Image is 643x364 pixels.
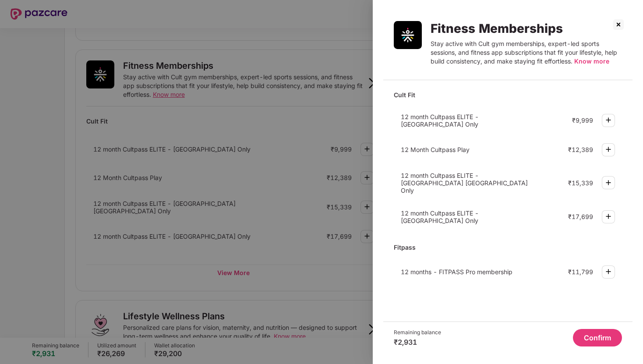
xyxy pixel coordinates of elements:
[603,144,614,155] img: svg+xml;base64,PHN2ZyBpZD0iUGx1cy0zMngzMiIgeG1sbnM9Imh0dHA6Ly93d3cudzMub3JnLzIwMDAvc3ZnIiB3aWR0aD...
[401,209,479,224] span: 12 month Cultpass ELITE - [GEOGRAPHIC_DATA] Only
[401,146,470,153] span: 12 Month Cultpass Play
[603,115,614,125] img: svg+xml;base64,PHN2ZyBpZD0iUGx1cy0zMngzMiIgeG1sbnM9Imh0dHA6Ly93d3cudzMub3JnLzIwMDAvc3ZnIiB3aWR0aD...
[573,329,622,346] button: Confirm
[394,338,441,346] div: ₹2,931
[394,240,622,255] div: Fitpass
[394,87,622,102] div: Cult Fit
[401,172,528,194] span: 12 month Cultpass ELITE - [GEOGRAPHIC_DATA] [GEOGRAPHIC_DATA] Only
[568,179,593,187] div: ₹15,339
[572,117,593,124] div: ₹9,999
[431,21,622,36] div: Fitness Memberships
[394,329,441,336] div: Remaining balance
[401,113,479,128] span: 12 month Cultpass ELITE - [GEOGRAPHIC_DATA] Only
[394,21,422,49] img: Fitness Memberships
[568,213,593,220] div: ₹17,699
[611,18,625,32] img: svg+xml;base64,PHN2ZyBpZD0iQ3Jvc3MtMzJ4MzIiIHhtbG5zPSJodHRwOi8vd3d3LnczLm9yZy8yMDAwL3N2ZyIgd2lkdG...
[603,177,614,188] img: svg+xml;base64,PHN2ZyBpZD0iUGx1cy0zMngzMiIgeG1sbnM9Imh0dHA6Ly93d3cudzMub3JnLzIwMDAvc3ZnIiB3aWR0aD...
[568,146,593,153] div: ₹12,389
[603,266,614,277] img: svg+xml;base64,PHN2ZyBpZD0iUGx1cy0zMngzMiIgeG1sbnM9Imh0dHA6Ly93d3cudzMub3JnLzIwMDAvc3ZnIiB3aWR0aD...
[574,57,609,65] span: Know more
[603,211,614,222] img: svg+xml;base64,PHN2ZyBpZD0iUGx1cy0zMngzMiIgeG1sbnM9Imh0dHA6Ly93d3cudzMub3JnLzIwMDAvc3ZnIiB3aWR0aD...
[431,39,622,66] div: Stay active with Cult gym memberships, expert-led sports sessions, and fitness app subscriptions ...
[401,268,512,276] span: 12 months - FITPASS Pro membership
[568,268,593,276] div: ₹11,799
